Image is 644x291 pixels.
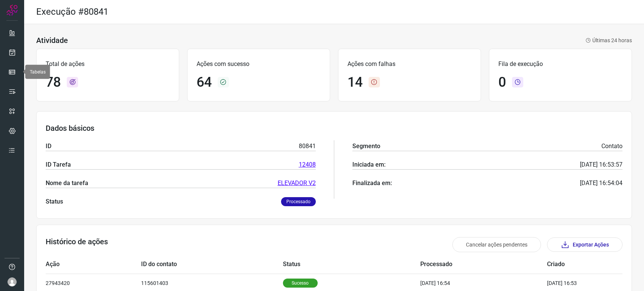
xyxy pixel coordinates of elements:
[197,60,321,69] p: Ações com sucesso
[141,255,283,274] td: ID do contato
[46,124,622,133] h3: Dados básicos
[8,277,17,286] img: avatar-user-boy.jpg
[498,74,506,90] h1: 0
[46,160,71,169] p: ID Tarefa
[46,237,108,252] h3: Histórico de ações
[580,160,622,169] p: [DATE] 16:53:57
[36,6,108,17] h2: Execução #80841
[283,255,420,274] td: Status
[197,74,212,90] h1: 64
[452,237,541,252] button: Cancelar ações pendentes
[30,69,46,75] span: Tabelas
[547,237,622,252] button: Exportar Ações
[281,197,316,206] p: Processado
[586,37,632,44] p: Últimas 24 horas
[36,36,68,45] h3: Atividade
[283,279,318,288] p: Sucesso
[299,142,316,151] p: 80841
[278,179,316,188] a: ELEVADOR V2
[46,74,61,90] h1: 78
[46,255,141,274] td: Ação
[352,160,386,169] p: Iniciada em:
[547,255,600,274] td: Criado
[498,60,622,69] p: Fila de execução
[580,179,622,188] p: [DATE] 16:54:04
[46,60,170,69] p: Total de ações
[601,142,622,151] p: Contato
[347,60,472,69] p: Ações com falhas
[46,142,51,151] p: ID
[420,255,547,274] td: Processado
[299,160,316,169] a: 12408
[352,179,392,188] p: Finalizada em:
[6,5,18,16] img: Logo
[347,74,363,90] h1: 14
[46,197,63,206] p: Status
[46,179,88,188] p: Nome da tarefa
[352,142,380,151] p: Segmento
